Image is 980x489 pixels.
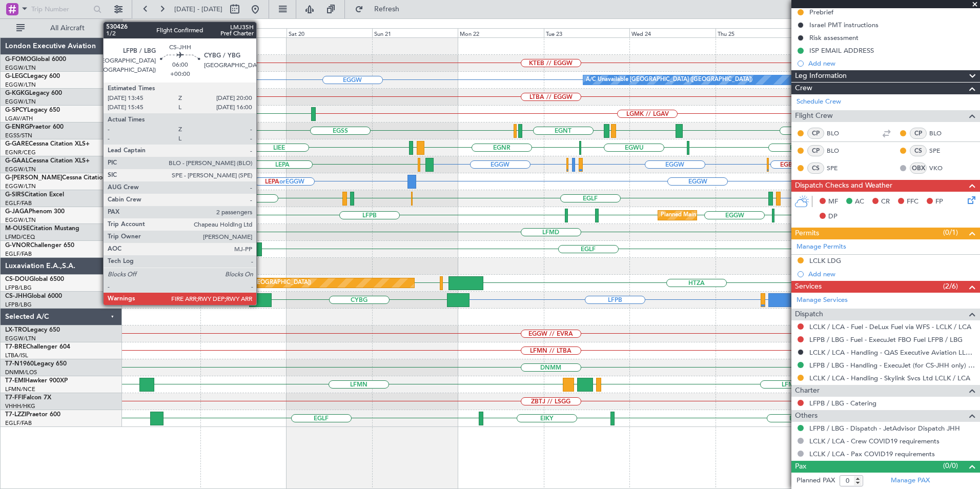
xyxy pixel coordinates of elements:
[5,166,36,173] a: EGGW/LTN
[5,98,36,106] a: EGGW/LTN
[5,115,33,123] a: LGAV/ATH
[5,226,79,232] a: M-OUSECitation Mustang
[5,395,51,401] a: T7-FFIFalcon 7X
[809,256,841,265] div: LCLK LDG
[5,132,32,139] a: EGSS/STN
[5,293,62,299] a: CS-JHHGlobal 6000
[5,378,25,384] span: T7-EMI
[881,197,890,207] span: CR
[809,8,833,16] div: Prebrief
[5,395,23,401] span: T7-FFI
[809,46,874,55] div: ISP EMAIL ADDRESS
[943,227,958,238] span: (0/1)
[200,28,286,37] div: Fri 19
[891,476,930,486] a: Manage PAX
[5,233,35,241] a: LFMD/CEQ
[809,33,859,42] div: Risk assessment
[5,141,90,147] a: G-GARECessna Citation XLS+
[115,28,200,37] div: Thu 18
[5,242,30,249] span: G-VNOR
[855,197,864,207] span: AC
[929,129,952,138] a: BLO
[5,352,28,359] a: LTBA/ISL
[5,327,60,333] a: LX-TROLegacy 650
[5,175,119,181] a: G-[PERSON_NAME]Cessna Citation XLS
[828,212,838,222] span: DP
[809,374,970,382] a: LCLK / LCA - Handling - Skylink Svcs Ltd LCLK / LCA
[910,162,927,174] div: OBX
[5,276,29,282] span: CS-DOU
[5,81,36,89] a: EGGW/LTN
[827,164,850,173] a: SPE
[809,424,960,433] a: LFPB / LBG - Dispatch - JetAdvisor Dispatch JHH
[5,216,36,224] a: EGGW/LTN
[5,158,29,164] span: G-GAAL
[586,72,752,88] div: A/C Unavailable [GEOGRAPHIC_DATA] ([GEOGRAPHIC_DATA])
[809,437,940,445] a: LCLK / LCA - Crew COVID19 requirements
[5,124,29,130] span: G-ENRG
[809,335,963,344] a: LFPB / LBG - Fuel - ExecuJet FBO Fuel LFPB / LBG
[350,1,412,17] button: Refresh
[910,145,927,156] div: CS
[828,197,838,207] span: MF
[5,175,62,181] span: G-[PERSON_NAME]
[5,369,37,376] a: DNMM/LOS
[808,59,975,68] div: Add new
[795,228,819,239] span: Permits
[809,322,971,331] a: LCLK / LCA - Fuel - DeLux Fuel via WFS - LCLK / LCA
[809,361,975,370] a: LFPB / LBG - Handling - ExecuJet (for CS-JHH only) LFPB / LBG
[287,28,372,37] div: Sat 20
[5,107,60,113] a: G-SPCYLegacy 650
[5,182,36,190] a: EGGW/LTN
[795,180,892,192] span: Dispatch Checks and Weather
[5,361,67,367] a: T7-N1960Legacy 650
[5,385,35,393] a: LFMN/NCE
[5,107,27,113] span: G-SPCY
[827,129,850,138] a: BLO
[795,110,833,122] span: Flight Crew
[809,21,879,29] div: Israel PMT instructions
[150,275,311,291] div: Planned Maint [GEOGRAPHIC_DATA] ([GEOGRAPHIC_DATA])
[795,309,823,320] span: Dispatch
[5,64,36,72] a: EGGW/LTN
[5,412,26,418] span: T7-LZZI
[5,242,74,249] a: G-VNORChallenger 650
[372,28,458,37] div: Sun 21
[795,83,812,94] span: Crew
[5,90,29,96] span: G-KGKG
[5,192,64,198] a: G-SIRSCitation Excel
[661,208,822,223] div: Planned Maint [GEOGRAPHIC_DATA] ([GEOGRAPHIC_DATA])
[5,73,27,79] span: G-LEGC
[797,476,835,486] label: Planned PAX
[929,164,952,173] a: VKO
[124,21,141,29] div: [DATE]
[27,25,108,32] span: All Aircraft
[5,327,27,333] span: LX-TRO
[907,197,918,207] span: FFC
[5,301,32,309] a: LFPB/LBG
[5,344,70,350] a: T7-BREChallenger 604
[943,460,958,471] span: (0/0)
[807,145,824,156] div: CP
[797,295,848,305] a: Manage Services
[795,410,818,422] span: Others
[5,158,90,164] a: G-GAALCessna Citation XLS+
[11,20,111,36] button: All Aircraft
[5,335,36,342] a: EGGW/LTN
[5,73,60,79] a: G-LEGCLegacy 600
[797,242,846,252] a: Manage Permits
[5,250,32,258] a: EGLF/FAB
[795,385,820,397] span: Charter
[629,28,715,37] div: Wed 24
[5,209,65,215] a: G-JAGAPhenom 300
[5,149,36,156] a: EGNR/CEG
[5,412,60,418] a: T7-LZZIPraetor 600
[809,399,876,407] a: LFPB / LBG - Catering
[5,209,29,215] span: G-JAGA
[5,276,64,282] a: CS-DOUGlobal 6500
[31,2,90,17] input: Trip Number
[5,226,30,232] span: M-OUSE
[5,56,66,63] a: G-FOMOGlobal 6000
[910,128,927,139] div: CP
[544,28,629,37] div: Tue 23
